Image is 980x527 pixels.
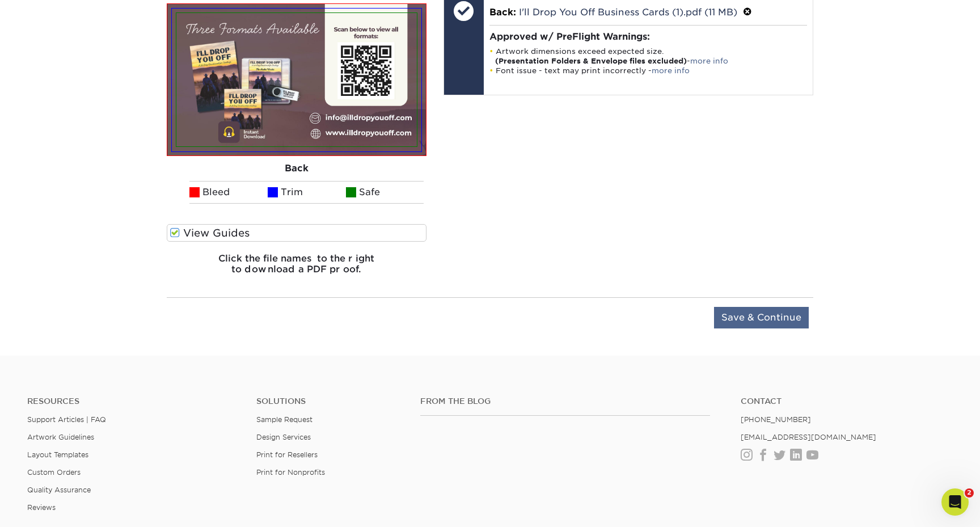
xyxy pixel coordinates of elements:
li: Safe [346,181,424,204]
div: Back [167,156,426,181]
a: Print for Nonprofits [256,468,325,477]
h6: Click the file names to the right to download a PDF proof. [167,253,426,284]
span: 2 [965,488,974,498]
iframe: Intercom live chat [941,488,969,516]
a: Quality Assurance [27,486,91,494]
strong: (Presentation Folders & Envelope files excluded) [495,57,687,65]
li: Artwork dimensions exceed expected size. - [489,47,808,66]
a: Contact [741,397,953,406]
li: Trim [268,181,346,204]
a: [PHONE_NUMBER] [741,415,811,424]
h4: From the Blog [420,397,711,406]
a: more info [690,57,728,65]
a: Support Articles | FAQ [27,415,106,424]
label: View Guides [167,224,426,242]
input: Save & Continue [714,307,809,328]
a: Layout Templates [27,450,88,459]
h4: Solutions [256,397,403,406]
li: Bleed [189,181,268,204]
a: more info [652,66,690,75]
h4: Resources [27,397,239,406]
li: Font issue - text may print incorrectly - [489,66,808,75]
span: Back: [489,7,516,18]
a: Design Services [256,433,311,441]
h4: Approved w/ PreFlight Warnings: [489,31,808,42]
a: Artwork Guidelines [27,433,94,441]
a: Sample Request [256,415,312,424]
a: Custom Orders [27,468,81,477]
a: Print for Resellers [256,450,318,459]
a: [EMAIL_ADDRESS][DOMAIN_NAME] [741,433,876,441]
a: I'll Drop You Off Business Cards (1).pdf (11 MB) [519,7,737,18]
